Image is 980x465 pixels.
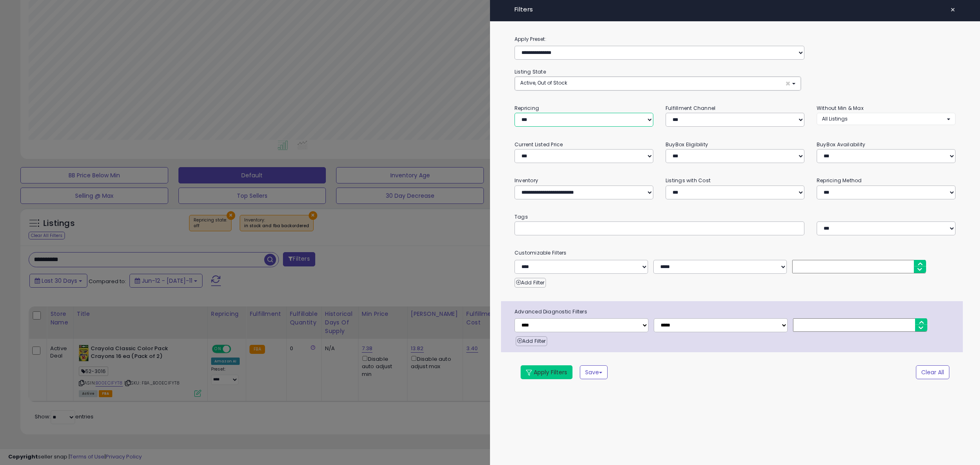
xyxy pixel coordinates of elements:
[947,4,959,16] button: ×
[514,278,546,288] button: Add Filter
[666,177,710,184] small: Listings with Cost
[520,79,567,86] span: Active, Out of Stock
[817,113,955,125] button: All Listings
[822,115,848,122] span: All Listings
[508,35,962,44] label: Apply Preset:
[516,336,547,346] button: Add Filter
[666,141,708,148] small: BuyBox Eligibility
[817,105,864,112] small: Without Min & Max
[950,4,955,16] span: ×
[508,212,962,221] small: Tags
[514,141,563,148] small: Current Listed Price
[508,248,962,257] small: Customizable Filters
[785,79,791,88] span: ×
[817,141,865,148] small: BuyBox Availability
[508,307,963,316] span: Advanced Diagnostic Filters
[916,365,949,379] button: Clear All
[666,105,715,112] small: Fulfillment Channel
[514,105,539,112] small: Repricing
[515,77,801,90] button: Active, Out of Stock ×
[514,177,538,184] small: Inventory
[817,177,862,184] small: Repricing Method
[580,365,608,379] button: Save
[514,68,546,75] small: Listing State
[514,6,955,13] h4: Filters
[521,365,572,379] button: Apply Filters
